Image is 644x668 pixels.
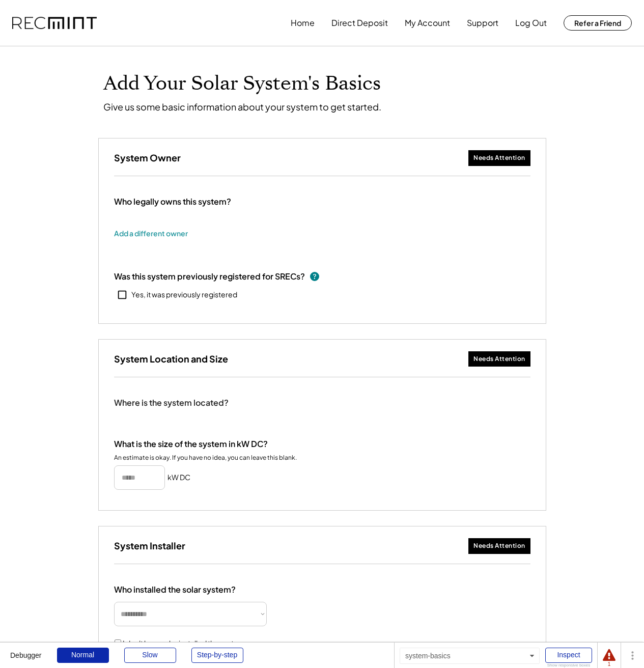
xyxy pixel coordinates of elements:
[114,398,229,408] div: Where is the system located?
[103,101,381,113] div: Give us some basic information about your system to get started.
[114,584,236,595] div: Who installed the solar system?
[473,542,525,550] div: Needs Attention
[545,663,592,667] div: Show responsive boxes
[291,13,315,33] button: Home
[114,540,185,551] h3: System Installer
[564,15,632,31] button: Refer a Friend
[10,643,42,659] div: Debugger
[103,72,541,96] h1: Add Your Solar System's Basics
[405,13,450,33] button: My Account
[131,290,237,300] div: Yes, it was previously registered
[400,648,540,664] div: system-basics
[114,353,228,365] h3: System Location and Size
[473,154,525,162] div: Needs Attention
[123,638,245,648] label: I don't know who installed the system
[473,355,525,364] div: Needs Attention
[167,472,190,483] h5: kW DC
[12,17,97,30] img: recmint-logotype%403x.png
[114,197,231,207] div: Who legally owns this system?
[114,439,268,450] div: What is the size of the system in kW DC?
[114,226,188,241] button: Add a different owner
[515,13,547,33] button: Log Out
[331,13,388,33] button: Direct Deposit
[545,648,592,663] div: Inspect
[114,152,181,163] h3: System Owner
[114,454,297,462] div: An estimate is okay. If you have no idea, you can leave this blank.
[603,662,615,667] div: 1
[124,648,176,663] div: Slow
[114,271,305,282] div: Was this system previously registered for SRECs?
[57,648,109,663] div: Normal
[467,13,498,33] button: Support
[191,648,243,663] div: Step-by-step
